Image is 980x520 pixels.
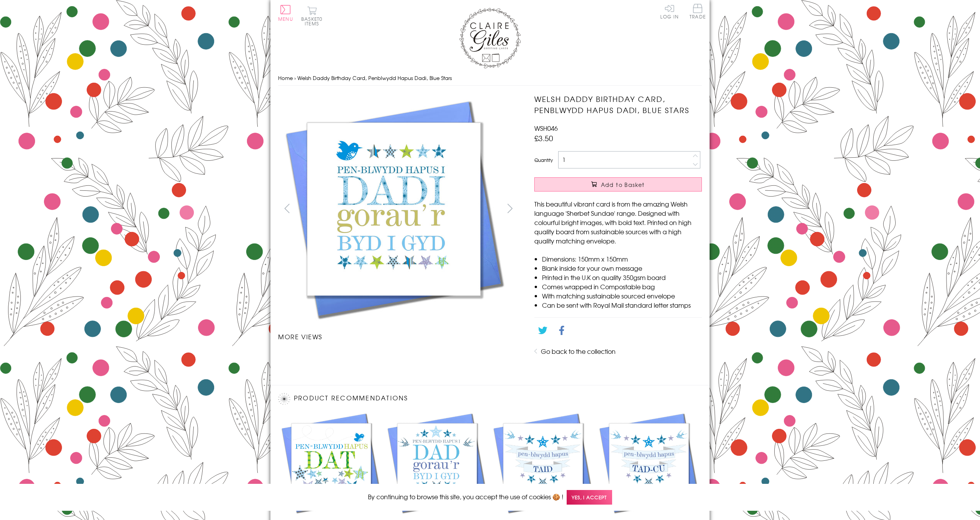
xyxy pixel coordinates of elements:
[660,4,679,19] a: Log In
[278,332,519,341] h3: More views
[278,349,519,366] ul: Carousel Pagination
[534,123,558,133] span: WSH046
[278,200,295,217] button: prev
[278,349,338,366] li: Carousel Page 1 (Current Slide)
[542,291,702,300] li: With matching sustainable sourced envelope
[278,393,702,405] h2: Product recommendations
[542,254,702,263] li: Dimensions: 150mm x 150mm
[534,157,553,163] label: Quantity
[305,15,322,27] span: 0 items
[368,358,369,358] img: Welsh Daddy Birthday Card, Penblwydd Hapus Dadi, Blue Stars
[278,15,293,22] span: Menu
[490,410,596,516] img: Welsh Birthday Card, Penblwydd Hapus, Taid, Blue Stars, Happy Birthday Nephew
[384,410,490,516] img: Welsh Dad Birthday Card, Penblwydd Hapus, Blue Stars, Super Duper Dad
[690,4,706,19] span: Trade
[278,410,384,516] img: Welsh Dad Birthday Card, Penblwydd Hapus Dat, Blue Stars
[534,177,702,192] button: Add to Basket
[278,5,293,21] button: Menu
[338,349,398,366] li: Carousel Page 2
[534,93,702,116] h1: Welsh Daddy Birthday Card, Penblwydd Hapus Dadi, Blue Stars
[278,74,293,82] a: Home
[301,6,322,26] button: Basket0 items
[690,4,706,20] a: Trade
[601,181,645,188] span: Add to Basket
[596,410,702,516] img: Welsh Grandad Birthday Card, Penblwydd Hapus Tad-cu, Blue Stars
[542,300,702,310] li: Can be sent with Royal Mail standard letter stamps
[278,93,509,324] img: Welsh Daddy Birthday Card, Penblwydd Hapus Dadi, Blue Stars
[542,263,702,273] li: Blank inside for your own message
[502,200,519,217] button: next
[541,347,616,356] a: Go back to the collection
[294,74,296,82] span: ›
[297,74,452,82] span: Welsh Daddy Birthday Card, Penblwydd Hapus Dadi, Blue Stars
[542,273,702,282] li: Printed in the U.K on quality 350gsm board
[459,8,521,68] img: Claire Giles Greetings Cards
[278,70,702,86] nav: breadcrumbs
[534,133,553,143] span: £3.50
[534,199,702,245] p: This beautiful vibrant card is from the amazing Welsh language 'Sherbet Sundae' range. Designed w...
[542,282,702,291] li: Comes wrapped in Compostable bag
[567,490,612,505] span: Yes, I accept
